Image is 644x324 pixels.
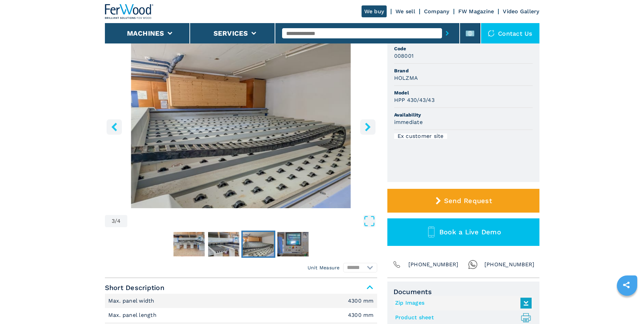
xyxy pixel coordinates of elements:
button: Go to Slide 1 [172,231,206,258]
span: / [115,218,117,224]
div: Contact us [481,23,539,43]
em: 4300 mm [348,298,374,304]
span: Brand [394,67,533,74]
img: 89e13e75515df6bb07fe31485de365bf [208,232,239,256]
a: Company [424,8,449,15]
a: Video Gallery [503,8,539,15]
button: left-button [107,119,122,134]
h3: 008001 [394,52,414,60]
div: Ex customer site [394,133,447,139]
span: [PHONE_NUMBER] [408,260,459,269]
span: Code [394,45,533,52]
p: Max. panel width [108,297,156,305]
button: Go to Slide 3 [241,231,275,258]
span: Book a Live Demo [439,228,501,236]
button: Go to Slide 4 [276,231,310,258]
button: submit-button [442,25,453,41]
button: Services [214,29,248,37]
span: Availability [394,111,533,118]
h3: HPP 430/43/43 [394,96,435,104]
img: 33b6912cd4d46117fb3908f025ca2007 [277,232,309,256]
button: Open Fullscreen [129,215,375,227]
span: Short Description [105,282,377,294]
a: sharethis [618,276,635,293]
div: Go to Slide 3 [105,43,377,208]
nav: Thumbnail Navigation [105,231,377,258]
span: 4 [117,218,121,224]
a: We buy [362,5,387,17]
a: We sell [395,8,415,15]
button: Book a Live Demo [387,218,539,246]
button: Machines [127,29,164,37]
a: Zip Images [395,298,528,309]
img: Contact us [488,30,495,37]
button: right-button [360,119,375,134]
span: Send Request [444,197,492,205]
p: Max. panel length [108,311,159,319]
em: Unit Measure [308,264,340,271]
img: Front-Loading Panel Saws HOLZMA HPP 430/43/43 [105,43,377,208]
a: FW Magazine [458,8,494,15]
h3: immediate [394,118,423,126]
img: Phone [392,260,402,269]
a: Product sheet [395,312,528,323]
img: Ferwood [105,4,154,19]
span: Model [394,89,533,96]
em: 4300 mm [348,312,374,318]
button: Send Request [387,189,539,213]
img: c277e7063b103157fe6d7535a80d5427 [173,232,205,256]
iframe: Chat [615,293,639,319]
span: Documents [393,288,533,296]
img: 6e994c11b490b51b9836d37ea0cac960 [243,232,274,256]
span: [PHONE_NUMBER] [484,260,535,269]
span: 3 [112,218,115,224]
img: Whatsapp [468,260,478,269]
button: Go to Slide 2 [207,231,241,258]
h3: HOLZMA [394,74,418,82]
